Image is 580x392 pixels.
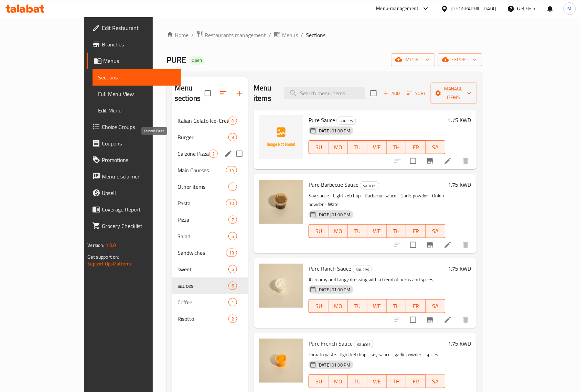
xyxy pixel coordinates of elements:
[172,294,248,311] div: Coffee1
[387,140,407,154] button: TH
[87,135,181,152] a: Coupons
[178,315,228,323] span: Risotto
[215,85,232,101] span: Sort sections
[315,128,353,134] span: [DATE] 01:00 PM
[228,232,237,240] div: items
[429,142,443,152] span: SA
[259,264,303,308] img: Pure Ranch Sauce
[309,140,329,154] button: SU
[312,226,326,236] span: SU
[178,232,228,240] span: Salad
[436,85,471,102] span: Manage items
[178,282,228,290] div: sauces
[331,301,345,311] span: MO
[426,140,445,154] button: SA
[331,377,345,386] span: MO
[226,167,237,174] span: 14
[406,140,426,154] button: FR
[381,88,403,99] button: Add
[403,88,431,99] span: Sort items
[409,377,423,386] span: FR
[172,145,248,162] div: Calzone Pizza2edit
[451,5,496,12] div: [GEOGRAPHIC_DATA]
[306,31,325,39] span: Sections
[390,377,404,386] span: TH
[226,166,237,174] div: items
[370,301,384,311] span: WE
[443,55,477,64] span: export
[391,53,435,66] button: import
[87,185,181,201] a: Upsell
[409,142,423,152] span: FR
[458,237,474,253] button: delete
[178,117,228,125] div: Italian Gelato Ice-Cream
[406,154,420,168] span: Select to update
[370,226,384,236] span: WE
[312,377,326,386] span: SU
[370,142,384,152] span: WE
[367,140,387,154] button: WE
[448,339,471,348] h6: 1.75 KWD
[360,182,379,189] span: sauces
[448,264,471,273] h6: 1.75 KWD
[367,224,387,238] button: WE
[309,350,445,359] p: Tomato paste - light ketchup - soy sauce - garlic powder - spices
[103,57,175,65] span: Menus
[178,216,228,224] div: Pizza
[337,117,356,124] span: sauces
[178,265,228,273] span: sweet
[284,87,365,99] input: search
[274,31,298,40] a: Menus
[309,338,353,349] span: Pure French Sauce
[229,217,237,223] span: 7
[172,311,248,327] div: Risotto2
[387,224,407,238] button: TH
[397,55,430,64] span: import
[406,299,426,313] button: FR
[429,226,443,236] span: SA
[444,316,452,324] a: Edit menu item
[178,166,226,174] span: Main Courses
[259,115,303,159] img: Pure Sauce
[438,53,482,66] button: export
[102,172,175,181] span: Menu disclaimer
[226,249,237,257] div: items
[229,266,237,273] span: 6
[102,156,175,164] span: Promotions
[87,152,181,168] a: Promotions
[229,134,237,141] span: 9
[87,36,181,53] a: Branches
[172,211,248,228] div: Pizza7
[329,140,348,154] button: MO
[309,374,329,388] button: SU
[309,263,351,274] span: Pure Ranch Sauce
[409,226,423,236] span: FR
[309,299,329,313] button: SU
[406,313,420,327] span: Select to update
[189,57,205,63] span: Open
[390,226,404,236] span: TH
[387,299,407,313] button: TH
[93,69,181,86] a: Sections
[167,31,482,40] nav: breadcrumb
[102,189,175,197] span: Upsell
[87,241,104,250] span: Version:
[87,168,181,185] a: Menu disclaimer
[196,31,266,40] a: Restaurants management
[172,112,248,129] div: Italian Gelato Ice-Cream0
[406,374,426,388] button: FR
[102,123,175,131] span: Choice Groups
[381,88,403,99] span: Add item
[426,224,445,238] button: SA
[229,184,237,190] span: 1
[331,142,345,152] span: MO
[175,83,205,104] h2: Menu sections
[167,52,186,67] span: PURE
[390,301,404,311] span: TH
[226,250,237,256] span: 13
[102,222,175,230] span: Grocery Checklist
[315,286,353,293] span: [DATE] 01:00 PM
[102,205,175,214] span: Coverage Report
